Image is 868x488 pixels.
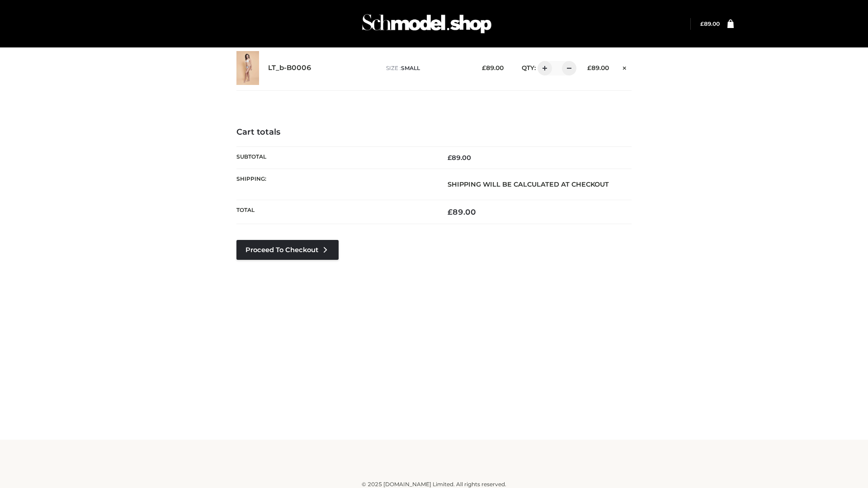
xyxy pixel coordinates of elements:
[587,64,609,71] bdi: 89.00
[587,64,591,71] span: £
[700,20,720,27] bdi: 89.00
[448,207,476,216] bdi: 89.00
[236,240,339,260] a: Proceed to Checkout
[236,127,632,137] h4: Cart totals
[236,146,434,169] th: Subtotal
[448,154,452,162] span: £
[359,6,495,42] img: Schmodel Admin 964
[448,180,609,188] strong: Shipping will be calculated at checkout
[236,169,434,200] th: Shipping:
[448,207,453,216] span: £
[700,20,704,27] span: £
[401,65,420,71] span: SMALL
[618,61,632,73] a: Remove this item
[700,20,720,27] a: £89.00
[236,200,434,224] th: Total
[236,51,259,85] img: LT_b-B0006 - SMALL
[482,64,504,71] bdi: 89.00
[482,64,486,71] span: £
[268,64,311,72] a: LT_b-B0006
[513,61,573,75] div: QTY:
[448,154,471,162] bdi: 89.00
[386,64,468,72] p: size :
